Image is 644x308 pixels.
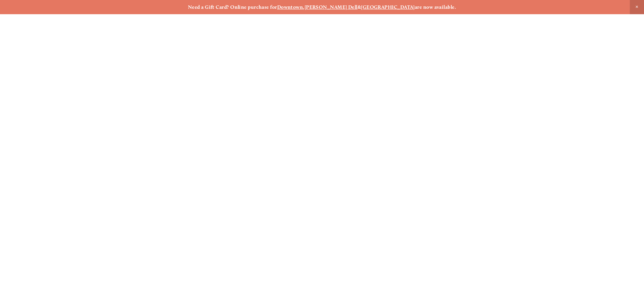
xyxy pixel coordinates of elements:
[277,4,303,10] a: Downtown
[303,4,304,10] strong: ,
[358,4,361,10] strong: &
[361,4,415,10] a: [GEOGRAPHIC_DATA]
[305,4,358,10] a: [PERSON_NAME] Dell
[188,4,277,10] strong: Need a Gift Card? Online purchase for
[415,4,456,10] strong: are now available.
